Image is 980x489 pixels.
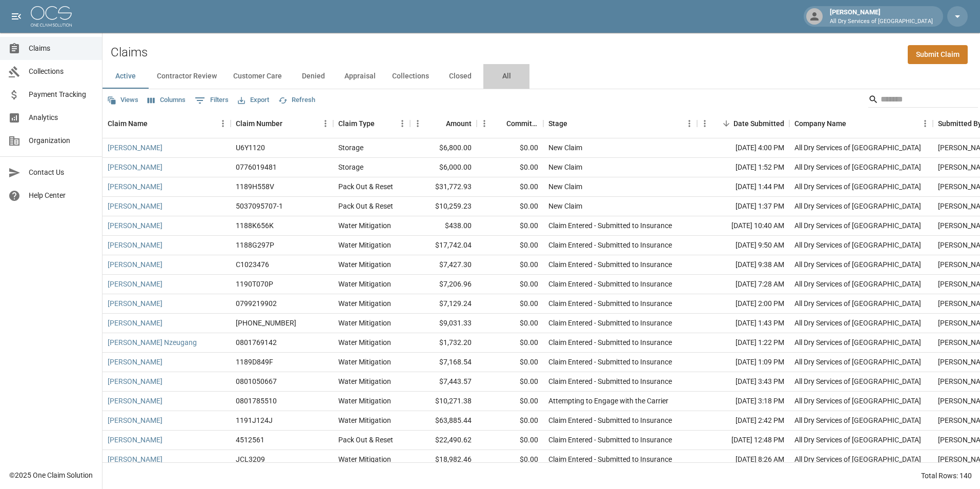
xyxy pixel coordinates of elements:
[29,43,94,54] span: Claims
[492,116,506,131] button: Sort
[477,177,543,197] div: $0.00
[794,279,921,289] div: All Dry Services of Atlanta
[410,177,477,197] div: $31,772.93
[338,109,375,138] div: Claim Type
[733,109,784,138] div: Date Submitted
[336,64,384,89] button: Appraisal
[868,91,978,110] div: Search
[236,415,273,425] div: 1191J124J
[548,454,672,464] div: Claim Entered - Submitted to Insurance
[697,431,789,450] div: [DATE] 12:48 PM
[432,116,446,131] button: Sort
[697,450,789,470] div: [DATE] 8:26 AM
[697,177,789,197] div: [DATE] 1:44 PM
[410,392,477,411] div: $10,271.38
[108,259,162,270] a: [PERSON_NAME]
[338,376,391,386] div: Water Mitigation
[338,259,391,270] div: Water Mitigation
[477,109,543,138] div: Committed Amount
[697,411,789,431] div: [DATE] 2:42 PM
[794,415,921,425] div: All Dry Services of Atlanta
[215,116,231,131] button: Menu
[236,162,277,172] div: 0776019481
[149,64,225,89] button: Contractor Review
[236,318,296,328] div: 300-0359515-2025
[145,92,188,108] button: Select columns
[548,357,672,367] div: Claim Entered - Submitted to Insurance
[548,318,672,328] div: Claim Entered - Submitted to Insurance
[225,64,290,89] button: Customer Care
[697,216,789,236] div: [DATE] 10:40 AM
[338,357,391,367] div: Water Mitigation
[477,138,543,158] div: $0.00
[548,396,668,406] div: Attempting to Engage with the Carrier
[108,298,162,309] a: [PERSON_NAME]
[908,45,968,64] a: Submit Claim
[477,431,543,450] div: $0.00
[794,220,921,231] div: All Dry Services of Atlanta
[236,142,265,153] div: U6Y1120
[6,6,27,27] button: open drawer
[697,116,712,131] button: Menu
[477,450,543,470] div: $0.00
[548,181,582,192] div: New Claim
[375,116,389,131] button: Sort
[338,454,391,464] div: Water Mitigation
[477,392,543,411] div: $0.00
[548,162,582,172] div: New Claim
[108,109,148,138] div: Claim Name
[410,431,477,450] div: $22,490.62
[103,109,231,138] div: Claim Name
[148,116,162,131] button: Sort
[697,372,789,392] div: [DATE] 3:43 PM
[794,298,921,309] div: All Dry Services of Atlanta
[794,396,921,406] div: All Dry Services of Atlanta
[410,353,477,372] div: $7,168.54
[236,181,274,192] div: 1189H558V
[477,294,543,314] div: $0.00
[236,259,269,270] div: C1023476
[477,275,543,294] div: $0.00
[483,64,529,89] button: All
[794,181,921,192] div: All Dry Services of Atlanta
[921,471,972,481] div: Total Rows: 140
[548,109,567,138] div: Stage
[477,314,543,333] div: $0.00
[192,92,231,109] button: Show filters
[410,275,477,294] div: $7,206.96
[548,259,672,270] div: Claim Entered - Submitted to Insurance
[410,294,477,314] div: $7,129.24
[410,197,477,216] div: $10,259.23
[282,116,297,131] button: Sort
[794,454,921,464] div: All Dry Services of Atlanta
[719,116,733,131] button: Sort
[29,89,94,100] span: Payment Tracking
[236,376,277,386] div: 0801050667
[31,6,72,27] img: ocs-logo-white-transparent.png
[410,158,477,177] div: $6,000.00
[794,109,846,138] div: Company Name
[108,162,162,172] a: [PERSON_NAME]
[338,415,391,425] div: Water Mitigation
[437,64,483,89] button: Closed
[794,337,921,348] div: All Dry Services of Atlanta
[108,415,162,425] a: [PERSON_NAME]
[477,116,492,131] button: Menu
[794,435,921,445] div: All Dry Services of Atlanta
[108,376,162,386] a: [PERSON_NAME]
[108,201,162,211] a: [PERSON_NAME]
[697,138,789,158] div: [DATE] 4:00 PM
[410,216,477,236] div: $438.00
[826,7,937,26] div: [PERSON_NAME]
[410,236,477,255] div: $17,742.04
[548,142,582,153] div: New Claim
[236,240,274,250] div: 1188G297P
[794,240,921,250] div: All Dry Services of Atlanta
[338,240,391,250] div: Water Mitigation
[548,415,672,425] div: Claim Entered - Submitted to Insurance
[338,435,393,445] div: Pack Out & Reset
[477,197,543,216] div: $0.00
[338,318,391,328] div: Water Mitigation
[477,372,543,392] div: $0.00
[338,142,363,153] div: Storage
